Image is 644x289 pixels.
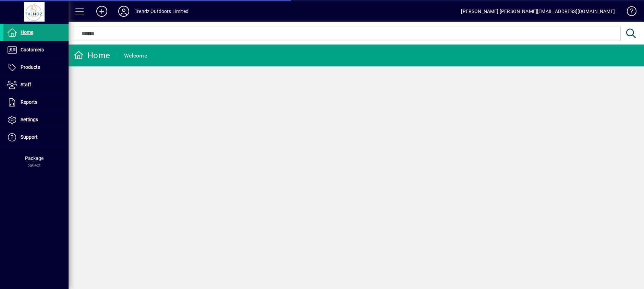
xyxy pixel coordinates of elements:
span: Customers [21,47,44,52]
span: Support [21,134,38,140]
span: Home [21,29,33,35]
div: Welcome [124,50,147,61]
span: Package [25,155,44,161]
a: Knowledge Base [622,1,635,24]
div: Trendz Outdoors Limited [135,6,189,17]
button: Profile [113,5,135,17]
a: Staff [3,76,69,93]
a: Reports [3,94,69,111]
span: Products [21,64,40,70]
span: Reports [21,99,37,105]
button: Add [91,5,113,17]
div: Home [74,50,110,61]
div: [PERSON_NAME] [PERSON_NAME][EMAIL_ADDRESS][DOMAIN_NAME] [461,6,615,17]
span: Staff [21,82,31,87]
a: Support [3,129,69,146]
span: Settings [21,117,38,122]
a: Settings [3,111,69,128]
a: Customers [3,41,69,59]
a: Products [3,59,69,76]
